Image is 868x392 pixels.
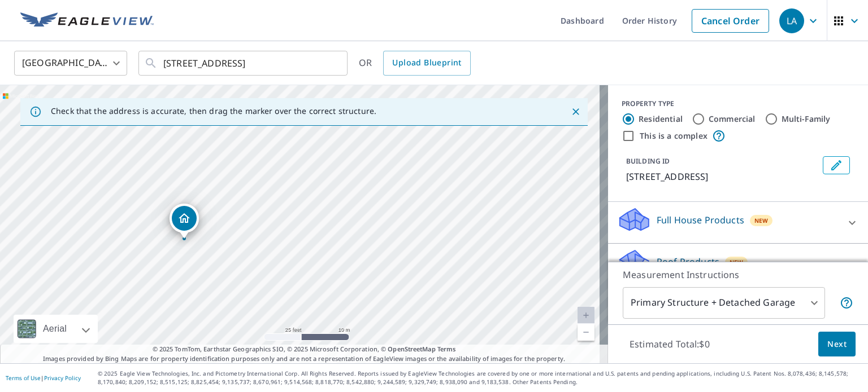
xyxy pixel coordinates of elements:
[14,315,98,343] div: Aerial
[622,99,854,109] div: PROPERTY TYPE
[388,345,435,353] a: OpenStreetMap
[623,287,825,319] div: Primary Structure + Detached Garage
[623,268,853,281] p: Measurement Instructions
[782,113,831,125] label: Multi-Family
[20,12,154,29] img: EV Logo
[578,324,594,341] a: Current Level 20, Zoom Out
[840,296,853,310] span: Your report will include the primary structure and a detached garage if one exists.
[392,56,461,70] span: Upload Blueprint
[827,337,847,351] span: Next
[6,375,81,381] p: |
[823,156,850,174] button: Edit building 1
[657,255,719,268] p: Roof Products
[692,9,769,33] a: Cancel Order
[779,8,804,33] div: LA
[6,374,41,382] a: Terms of Use
[626,156,670,166] p: BUILDING ID
[639,113,683,125] label: Residential
[163,47,324,79] input: Search by address or latitude-longitude
[709,113,756,125] label: Commercial
[617,206,859,239] div: Full House ProductsNew
[14,47,127,79] div: [GEOGRAPHIC_DATA]
[40,315,70,343] div: Aerial
[359,51,471,76] div: OR
[617,248,859,280] div: Roof ProductsNew
[98,369,862,386] p: © 2025 Eagle View Technologies, Inc. and Pictometry International Corp. All Rights Reserved. Repo...
[437,345,456,353] a: Terms
[51,106,376,116] p: Check that the address is accurate, then drag the marker over the correct structure.
[657,213,744,227] p: Full House Products
[730,258,744,267] span: New
[153,345,456,354] span: © 2025 TomTom, Earthstar Geographics SIO, © 2025 Microsoft Corporation, ©
[620,332,719,356] p: Estimated Total: $0
[818,332,856,357] button: Next
[578,307,594,324] a: Current Level 20, Zoom In Disabled
[44,374,81,382] a: Privacy Policy
[626,170,818,183] p: [STREET_ADDRESS]
[383,51,470,76] a: Upload Blueprint
[170,204,199,239] div: Dropped pin, building 1, Residential property, 3600 Treehaven Bnd Owensboro, KY 42303
[754,216,769,225] span: New
[568,104,583,119] button: Close
[640,130,708,142] label: This is a complex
